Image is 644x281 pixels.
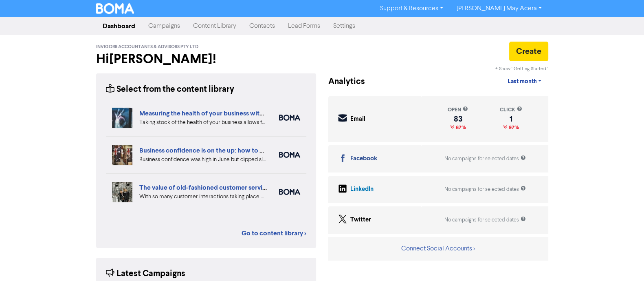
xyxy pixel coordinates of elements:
[96,18,142,34] a: Dashboard
[509,42,548,61] button: Create
[448,116,468,122] div: 83
[448,106,468,114] div: open
[495,65,548,73] div: + Show ' Getting Started '
[454,124,466,131] span: 67%
[142,18,187,34] a: Campaigns
[187,18,243,34] a: Content Library
[96,51,316,67] h2: Hi [PERSON_NAME] !
[501,73,548,90] a: Last month
[139,118,267,127] div: Taking stock of the health of your business allows for more effective planning, early warning abo...
[279,115,300,121] img: boma_accounting
[96,44,198,50] span: Invigor8 Accountants & Advisors Pty Ltd
[450,2,548,15] a: [PERSON_NAME] May Acera
[350,185,374,194] div: LinkedIn
[139,146,343,155] a: Business confidence is on the up: how to overcome the big challenges
[328,75,355,88] div: Analytics
[281,18,327,34] a: Lead Forms
[139,109,307,117] a: Measuring the health of your business with ratio measures
[500,106,522,114] div: click
[500,116,522,122] div: 1
[139,184,330,192] a: The value of old-fashioned customer service: getting data insights
[279,152,300,158] img: boma
[139,155,267,164] div: Business confidence was high in June but dipped slightly in August in the latest SMB Business Ins...
[279,189,300,195] img: boma
[444,186,526,193] div: No campaigns for selected dates
[444,216,526,224] div: No campaigns for selected dates
[243,18,281,34] a: Contacts
[374,2,450,15] a: Support & Resources
[350,154,377,164] div: Facebook
[507,78,536,85] span: Last month
[106,83,234,96] div: Select from the content library
[327,18,362,34] a: Settings
[444,155,526,163] div: No campaigns for selected dates
[242,228,306,238] a: Go to content library >
[507,124,519,131] span: 97%
[96,3,134,14] img: BOMA Logo
[139,192,267,201] div: With so many customer interactions taking place online, your online customer service has to be fi...
[106,268,185,280] div: Latest Campaigns
[350,215,371,225] div: Twitter
[401,243,475,254] button: Connect Social Accounts >
[350,115,365,124] div: Email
